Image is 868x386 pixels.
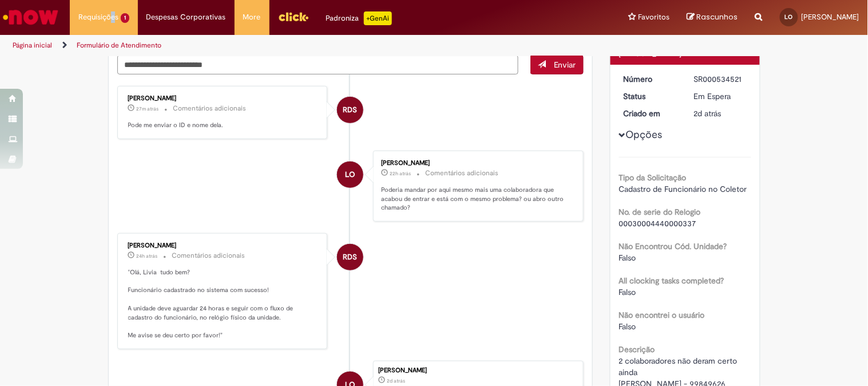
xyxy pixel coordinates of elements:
[128,95,319,102] div: [PERSON_NAME]
[137,105,159,112] time: 28/08/2025 13:30:12
[1,6,60,29] img: ServiceNow
[337,97,363,123] div: Raquel De Souza
[687,12,738,23] a: Rascunhos
[619,207,701,217] b: No. de serie do Relogio
[619,253,636,263] span: Falso
[619,344,655,355] b: Descrição
[343,96,358,124] span: RDS
[381,186,572,212] p: Poderia mandar por aqui mesmo mais uma colaboradora que acabou de entrar e está com o mesmo probl...
[694,108,722,119] span: 2d atrás
[425,168,498,178] small: Comentários adicionais
[146,11,226,23] span: Despesas Corporativas
[639,11,670,23] span: Favoritos
[9,35,570,56] ul: Trilhas de página
[615,108,685,119] dt: Criado em
[530,55,584,74] button: Enviar
[619,218,696,229] span: 00030004440000337
[77,41,161,50] a: Formulário de Atendimento
[619,275,724,286] b: All clocking tasks completed?
[137,253,158,259] span: 24h atrás
[121,13,129,23] span: 1
[554,60,576,70] span: Enviar
[346,161,355,188] span: LO
[278,8,309,25] img: click_logo_yellow_360x200.png
[387,377,405,384] time: 26/08/2025 18:09:40
[137,253,158,259] time: 27/08/2025 14:03:56
[128,121,319,130] p: Pode me enviar o ID e nome dela.
[387,377,405,384] span: 2d atrás
[619,241,727,251] b: Não Encontrou Cód. Unidade?
[173,104,247,113] small: Comentários adicionais
[13,41,52,50] a: Página inicial
[326,11,392,25] div: Padroniza
[390,170,411,177] span: 22h atrás
[337,244,363,270] div: Raquel De Souza
[619,321,636,332] span: Falso
[802,12,859,22] span: [PERSON_NAME]
[78,11,118,23] span: Requisições
[697,11,738,22] span: Rascunhos
[343,243,358,271] span: RDS
[619,310,705,320] b: Não encontrei o usuário
[137,105,159,112] span: 27m atrás
[390,170,411,177] time: 27/08/2025 15:48:45
[128,268,319,340] p: "Olá, Livia tudo bem? Funcionário cadastrado no sistema com sucesso! A unidade deve aguardar 24 h...
[619,172,687,183] b: Tipo da Solicitação
[172,251,245,261] small: Comentários adicionais
[694,90,747,102] div: Em Espera
[785,13,793,21] span: LO
[619,287,636,297] span: Falso
[243,11,261,23] span: More
[378,367,577,374] div: [PERSON_NAME]
[381,160,572,167] div: [PERSON_NAME]
[615,73,685,85] dt: Número
[337,162,363,188] div: Livia Andrade De Almeida Oliveira
[117,55,519,74] textarea: Digite sua mensagem aqui...
[694,73,747,85] div: SR000534521
[128,242,319,249] div: [PERSON_NAME]
[619,184,747,194] span: Cadastro de Funcionário no Coletor
[694,108,722,119] time: 26/08/2025 18:09:40
[615,90,685,102] dt: Status
[694,108,747,119] div: 26/08/2025 18:09:40
[364,11,392,25] p: +GenAi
